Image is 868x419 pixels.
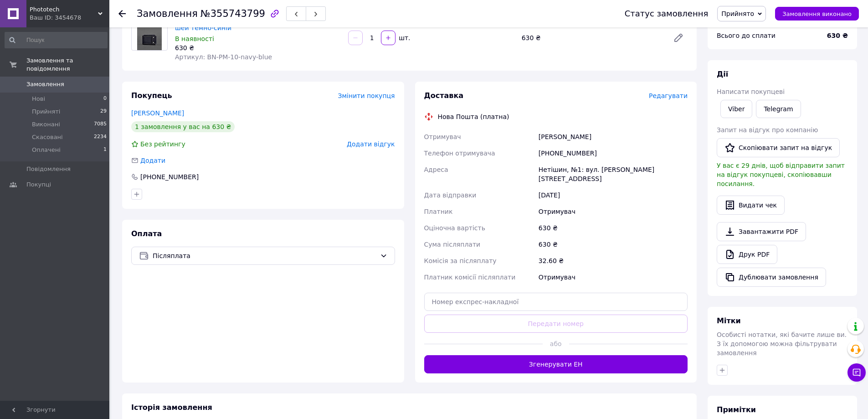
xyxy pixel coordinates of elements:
span: Замовлення та повідомлення [26,57,109,73]
b: 630 ₴ [827,32,848,39]
div: Отримувач [537,203,689,220]
span: В наявності [175,35,214,42]
span: Оплачені [32,146,61,154]
span: Скасовані [32,133,63,141]
div: 630 ₴ [518,31,666,44]
span: Дії [717,70,728,78]
span: №355743799 [200,8,265,19]
span: Артикул: BN-PM-10-navy-blue [175,53,272,61]
button: Видати чек [717,196,785,215]
span: Мітки [717,316,741,325]
div: 630 ₴ [175,43,341,52]
a: [PERSON_NAME] [131,109,184,117]
a: Редагувати [669,29,688,47]
span: Без рейтингу [140,140,185,148]
div: 32.60 ₴ [537,253,689,269]
span: Історія замовлення [131,403,212,412]
div: Нова Пошта (платна) [436,112,512,121]
button: Замовлення виконано [775,7,859,21]
div: Статус замовлення [625,9,709,18]
span: Повідомлення [26,165,71,173]
div: 630 ₴ [537,236,689,253]
span: Покупці [26,181,51,189]
input: Пошук [5,32,108,48]
span: Адреса [424,166,448,173]
div: 630 ₴ [537,220,689,236]
span: Прийняті [32,108,60,116]
button: Згенерувати ЕН [424,355,688,373]
a: Чоловіче шкіряне портмоне 10.0 затиск для грошей темно-синій [175,15,337,31]
img: Чоловіче шкіряне портмоне 10.0 затиск для грошей темно-синій [137,15,162,50]
span: Покупець [131,91,172,100]
span: Написати покупцеві [717,88,785,95]
span: Замовлення виконано [782,10,852,17]
span: 2234 [94,133,107,141]
span: 0 [103,95,107,103]
span: Комісія за післяплату [424,257,497,264]
a: Telegram [756,100,801,118]
a: Друк PDF [717,245,777,264]
div: 1 замовлення у вас на 630 ₴ [131,121,235,132]
span: Змінити покупця [338,92,395,99]
div: Нетішин, №1: вул. [PERSON_NAME][STREET_ADDRESS] [537,161,689,187]
span: або [543,339,569,348]
span: Післяплата [153,251,376,261]
span: Особисті нотатки, які бачите лише ви. З їх допомогою можна фільтрувати замовлення [717,331,847,357]
span: Редагувати [649,92,688,99]
span: Телефон отримувача [424,150,495,157]
span: Дата відправки [424,191,477,199]
div: Ваш ID: 3454678 [30,14,109,22]
input: Номер експрес-накладної [424,293,688,311]
div: Повернутися назад [118,9,126,18]
div: шт. [396,33,411,42]
span: У вас є 29 днів, щоб відправити запит на відгук покупцеві, скопіювавши посилання. [717,162,845,187]
span: Phototech [30,5,98,14]
div: [DATE] [537,187,689,203]
span: Оплата [131,229,162,238]
button: Дублювати замовлення [717,268,826,287]
span: Додати відгук [347,140,395,148]
span: Отримувач [424,133,461,140]
button: Чат з покупцем [847,363,866,382]
span: Додати [140,157,165,164]
div: [PHONE_NUMBER] [537,145,689,161]
span: Доставка [424,91,464,100]
span: Сума післяплати [424,241,481,248]
span: Замовлення [137,8,198,19]
a: Завантажити PDF [717,222,806,241]
span: Оціночна вартість [424,224,485,232]
span: Всього до сплати [717,32,776,39]
span: Примітки [717,405,756,414]
button: Скопіювати запит на відгук [717,138,840,157]
a: Viber [720,100,752,118]
div: [PHONE_NUMBER] [139,172,200,181]
span: Замовлення [26,80,64,88]
span: Виконані [32,120,60,129]
span: Платник [424,208,453,215]
span: 7085 [94,120,107,129]
div: Отримувач [537,269,689,285]
span: Запит на відгук про компанію [717,126,818,134]
span: 1 [103,146,107,154]
span: Нові [32,95,45,103]
span: Платник комісії післяплати [424,274,516,281]
span: Прийнято [721,10,754,17]
span: 29 [100,108,107,116]
div: [PERSON_NAME] [537,129,689,145]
